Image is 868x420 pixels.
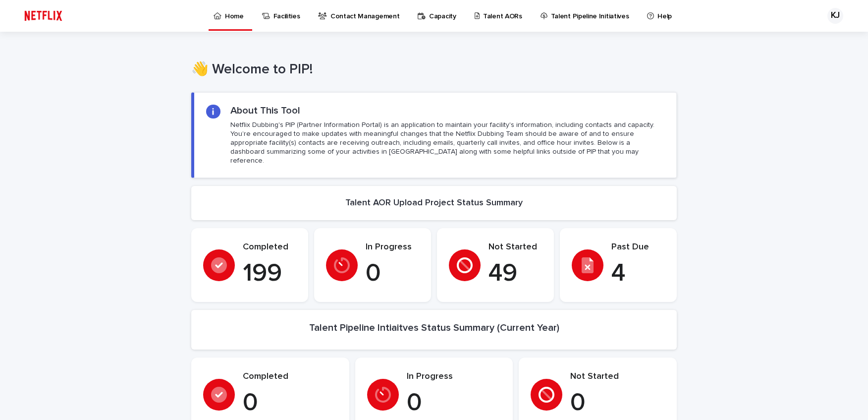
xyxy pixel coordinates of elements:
[407,388,501,418] p: 0
[309,322,559,334] h2: Talent Pipeline Intiaitves Status Summary (Current Year)
[243,242,296,253] p: Completed
[488,242,542,253] p: Not Started
[611,242,665,253] p: Past Due
[243,388,337,418] p: 0
[570,371,665,382] p: Not Started
[488,259,542,289] p: 49
[20,6,67,26] img: ifQbXi3ZQGMSEF7WDB7W
[243,259,296,289] p: 199
[570,388,665,418] p: 0
[827,8,843,24] div: KJ
[243,371,337,382] p: Completed
[191,61,677,78] h1: 👋 Welcome to PIP!
[611,259,665,289] p: 4
[407,371,501,382] p: In Progress
[366,259,419,289] p: 0
[366,242,419,253] p: In Progress
[345,198,523,209] h2: Talent AOR Upload Project Status Summary
[230,105,300,117] h2: About This Tool
[230,120,664,166] p: Netflix Dubbing's PIP (Partner Information Portal) is an application to maintain your facility's ...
